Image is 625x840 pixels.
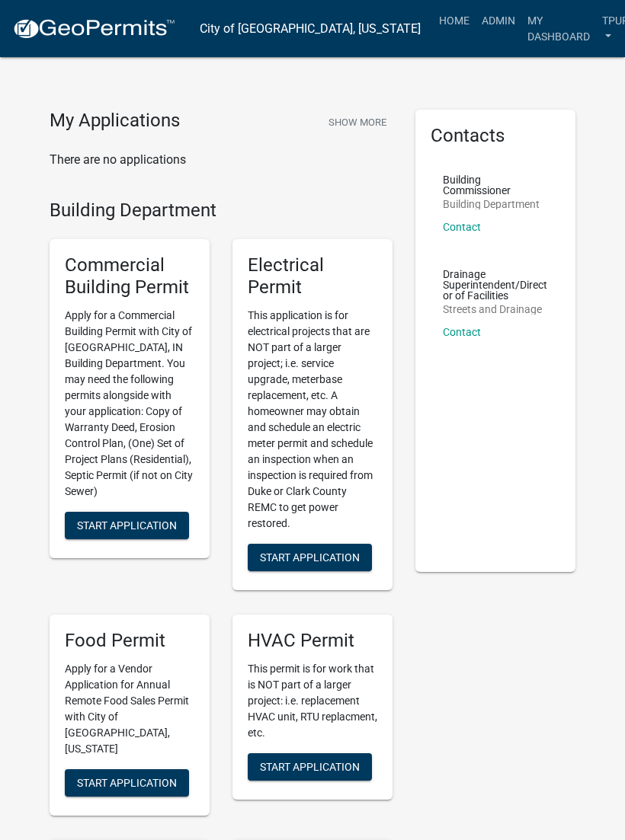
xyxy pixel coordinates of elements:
h5: Commercial Building Permit [65,254,194,299]
a: Contact [443,221,481,233]
span: Start Application [260,551,360,563]
p: Apply for a Commercial Building Permit with City of [GEOGRAPHIC_DATA], IN Building Department. Yo... [65,308,194,500]
h4: Building Department [50,200,393,222]
button: Start Application [248,544,372,571]
a: My Dashboard [521,6,596,51]
p: Building Commissioner [443,174,548,196]
h4: My Applications [50,110,180,133]
p: Building Department [443,199,548,209]
a: Home [433,6,476,35]
a: City of [GEOGRAPHIC_DATA], [US_STATE] [200,16,421,42]
h5: HVAC Permit [248,630,377,652]
h5: Electrical Permit [248,254,377,299]
a: Contact [443,326,481,338]
p: Streets and Drainage [443,304,548,315]
h5: Contacts [431,125,560,147]
p: This permit is for work that is NOT part of a larger project: i.e. replacement HVAC unit, RTU rep... [248,661,377,741]
p: Apply for a Vendor Application for Annual Remote Food Sales Permit with City of [GEOGRAPHIC_DATA]... [65,661,194,757]
span: Start Application [260,760,360,772]
p: This application is for electrical projects that are NOT part of a larger project; i.e. service u... [248,308,377,532]
button: Start Application [65,512,189,539]
span: Start Application [77,776,177,788]
p: There are no applications [50,151,393,169]
p: Drainage Superintendent/Director of Facilities [443,269,548,301]
span: Start Application [77,519,177,531]
a: Admin [476,6,521,35]
button: Start Application [248,753,372,781]
button: Show More [322,110,393,135]
h5: Food Permit [65,630,194,652]
button: Start Application [65,769,189,797]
